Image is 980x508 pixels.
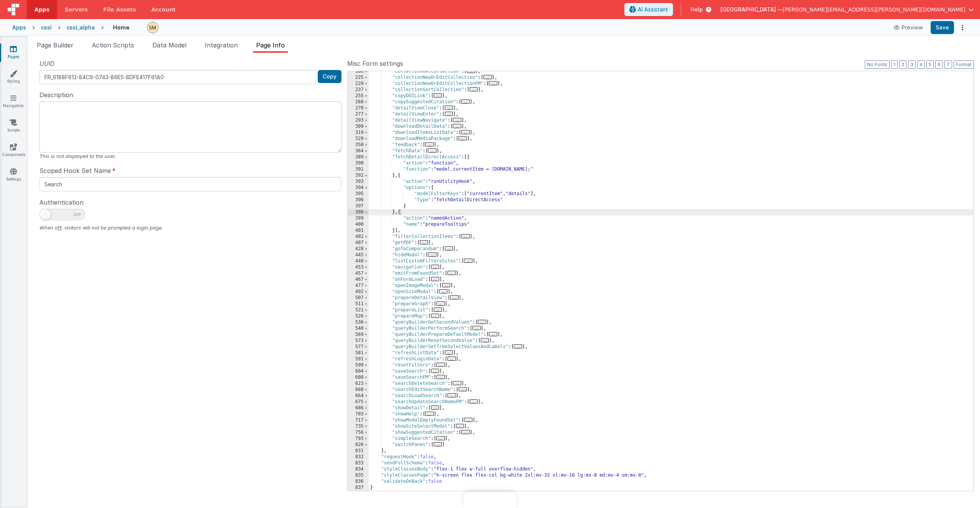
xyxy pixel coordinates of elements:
span: ... [439,289,448,293]
div: 507 [348,295,369,301]
span: [GEOGRAPHIC_DATA] — [720,6,783,13]
span: ... [461,234,470,238]
div: 397 [348,203,369,209]
span: ... [470,399,478,404]
span: ... [453,118,461,122]
button: Options [957,22,968,33]
div: 402 [348,234,369,240]
span: ... [478,320,486,324]
div: 396 [348,197,369,203]
span: ... [431,265,439,269]
span: ... [489,332,497,336]
div: 395 [348,191,369,197]
span: ... [448,271,456,275]
h4: Home [113,24,129,30]
div: 832 [348,454,369,460]
div: 293 [348,117,369,124]
div: 392 [348,173,369,179]
div: 186 [348,68,369,75]
div: When off, visitors will not be prompted a login page. [39,224,341,231]
span: ... [464,259,472,263]
span: ... [436,375,445,379]
span: Page Info [256,41,285,49]
div: 445 [348,252,369,258]
span: ... [425,142,434,147]
span: Action Scripts [92,41,134,49]
span: Description [39,90,73,99]
div: 735 [348,423,369,430]
span: ... [461,430,470,434]
div: 260 [348,99,369,105]
div: 675 [348,399,369,405]
span: ... [472,326,481,330]
span: ... [442,283,451,287]
div: 448 [348,258,369,264]
span: ... [431,369,439,373]
span: ... [431,314,439,318]
div: 277 [348,111,369,117]
div: 453 [348,264,369,270]
div: 526 [348,313,369,319]
button: Save [931,21,954,34]
span: ... [436,363,445,367]
span: ... [436,301,445,306]
div: 717 [348,417,369,423]
span: ... [489,81,497,85]
span: Servers [65,6,88,13]
div: 521 [348,307,369,313]
span: Page Builder [37,41,73,49]
iframe: Marker.io feedback button [464,492,516,508]
span: ... [456,424,464,428]
div: 756 [348,430,369,436]
div: 540 [348,326,369,332]
div: 329 [348,136,369,142]
span: ... [445,112,453,116]
div: Apps [12,24,26,31]
span: ... [470,87,478,91]
div: 457 [348,270,369,277]
div: 389 [348,154,369,160]
div: This is not displayed to the user. [39,153,341,160]
div: 428 [348,246,369,252]
div: 398 [348,209,369,215]
div: cssl [41,24,52,31]
span: Integration [205,41,238,49]
div: 581 [348,350,369,356]
button: 6 [935,60,943,69]
span: ... [425,412,434,416]
div: 255 [348,93,369,99]
span: Authentication [39,198,83,207]
button: No Folds [865,60,890,69]
img: e9616e60dfe10b317d64a5e98ec8e357 [147,22,158,33]
div: 401 [348,228,369,234]
div: 660 [348,387,369,393]
span: AI Assistant [638,6,668,13]
div: 492 [348,289,369,295]
button: Copy [318,70,341,83]
span: ... [481,338,489,342]
div: 270 [348,105,369,111]
div: 793 [348,436,369,442]
span: Misc Form settings [347,59,403,68]
span: File Assets [103,6,136,13]
span: ... [431,277,439,281]
button: 2 [899,60,906,69]
span: Data Model [152,41,186,49]
span: ... [461,99,470,104]
button: 3 [908,60,916,69]
span: ... [428,252,436,257]
div: 573 [348,338,369,344]
div: 400 [348,221,369,228]
span: ... [428,148,436,153]
div: 309 [348,124,369,130]
div: 225 [348,75,369,81]
div: 237 [348,87,369,93]
span: ... [483,75,492,79]
div: 623 [348,381,369,387]
div: 511 [348,301,369,307]
div: 577 [348,344,369,350]
div: 319 [348,130,369,136]
div: 467 [348,277,369,283]
div: 391 [348,166,369,173]
div: 569 [348,332,369,338]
